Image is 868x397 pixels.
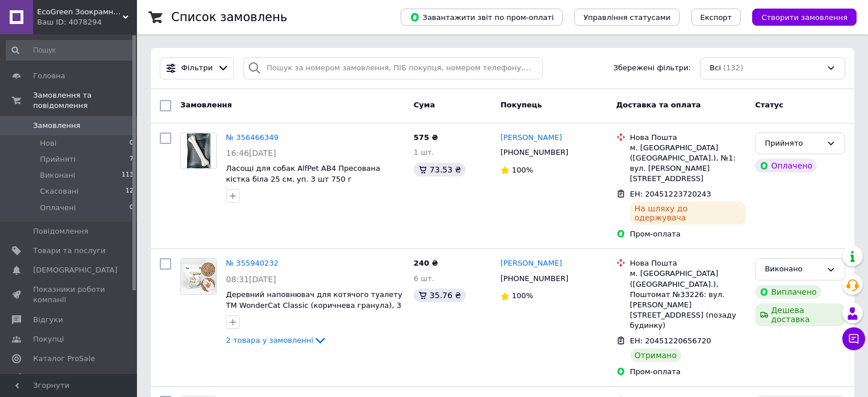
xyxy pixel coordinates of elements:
[6,40,135,61] input: Пошук
[410,12,554,22] span: Завантажити звіт по пром-оплаті
[226,336,313,344] span: 2 товара у замовленні
[226,259,278,267] a: № 355940232
[500,258,562,269] a: [PERSON_NAME]
[630,229,746,239] div: Пром-оплата
[33,354,95,364] span: Каталог ProSale
[630,336,711,345] span: ЕН: 20451220656720
[741,13,857,21] a: Створити замовлення
[630,258,746,268] div: Нова Пошта
[187,133,211,169] img: Фото товару
[33,121,80,131] span: Замовлення
[33,71,65,81] span: Головна
[130,154,134,165] span: 7
[401,9,563,26] button: Завантажити звіт по пром-оплаті
[226,133,278,142] a: № 356466349
[226,149,276,158] span: 16:46[DATE]
[630,367,746,377] div: Пром-оплата
[33,315,63,325] span: Відгуки
[180,101,232,109] span: Замовлення
[630,190,711,198] span: ЕН: 20451223720243
[33,265,118,275] span: [DEMOGRAPHIC_DATA]
[755,159,817,173] div: Оплачено
[512,291,533,300] span: 100%
[498,271,571,286] div: [PHONE_NUMBER]
[616,101,701,109] span: Доставка та оплата
[500,133,562,143] a: [PERSON_NAME]
[630,133,746,143] div: Нова Пошта
[700,13,732,22] span: Експорт
[752,9,857,26] button: Створити замовлення
[37,7,123,17] span: EcoGreen Зоокрамниця
[33,246,106,256] span: Товари та послуги
[765,263,822,275] div: Виконано
[761,13,847,22] span: Створити замовлення
[33,373,72,383] span: Аналітика
[583,13,671,22] span: Управління статусами
[414,148,434,157] span: 1 шт.
[414,288,466,302] div: 35.76 ₴
[710,63,721,74] span: Всі
[755,303,845,326] div: Дешева доставка
[630,202,746,224] div: На шляху до одержувача
[226,336,327,344] a: 2 товара у замовленні
[226,164,380,183] a: Ласощі для собак AlfPet AB4 Пресована кістка біла 25 см, уп. 3 шт 750 г
[40,154,75,165] span: Прийняті
[181,259,216,294] img: Фото товару
[33,334,64,344] span: Покупці
[180,133,217,169] a: Фото товару
[723,63,743,72] span: (132)
[414,101,435,109] span: Cума
[574,9,680,26] button: Управління статусами
[414,133,438,142] span: 575 ₴
[33,226,88,236] span: Повідомлення
[765,138,822,150] div: Прийнято
[691,9,741,26] button: Експорт
[630,143,746,185] div: м. [GEOGRAPHIC_DATA] ([GEOGRAPHIC_DATA].), №1: вул. [PERSON_NAME][STREET_ADDRESS]
[498,145,571,160] div: [PHONE_NUMBER]
[180,258,217,295] a: Фото товару
[40,170,75,181] span: Виконані
[500,101,542,109] span: Покупець
[842,327,865,350] button: Чат з покупцем
[40,203,76,213] span: Оплачені
[40,186,79,197] span: Скасовані
[130,203,134,213] span: 0
[33,284,106,305] span: Показники роботи компанії
[181,63,213,74] span: Фільтри
[171,10,287,24] h1: Список замовлень
[755,285,821,299] div: Виплачено
[33,90,137,111] span: Замовлення та повідомлення
[755,101,784,109] span: Статус
[122,170,134,181] span: 113
[414,259,438,267] span: 240 ₴
[40,138,56,149] span: Нові
[37,17,137,27] div: Ваш ID: 4078294
[126,186,134,197] span: 12
[630,348,681,362] div: Отримано
[226,290,402,320] a: Деревний наповнювач для котячого туалету ТМ WonderCat Classic (коричнева гранула), 3 кг
[512,166,533,174] span: 100%
[414,163,466,177] div: 73.53 ₴
[130,138,134,149] span: 0
[613,63,691,74] span: Збережені фільтри:
[226,275,276,284] span: 08:31[DATE]
[630,268,746,331] div: м. [GEOGRAPHIC_DATA] ([GEOGRAPHIC_DATA].), Поштомат №33226: вул. [PERSON_NAME][STREET_ADDRESS] (п...
[414,274,434,283] span: 6 шт.
[243,57,543,79] input: Пошук за номером замовлення, ПІБ покупця, номером телефону, Email, номером накладної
